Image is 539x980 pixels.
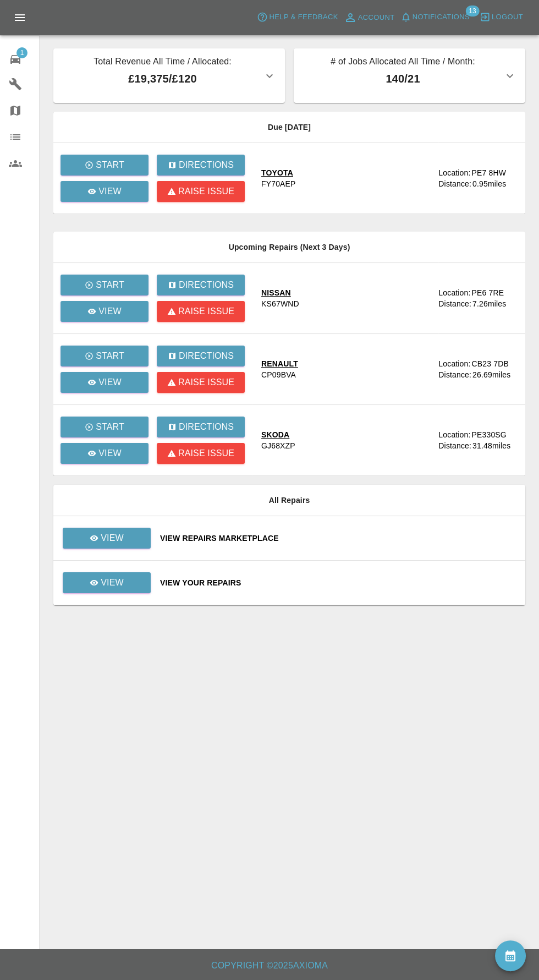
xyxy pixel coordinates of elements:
span: Notifications [413,11,470,24]
p: £19,375 / £120 [62,70,263,87]
p: View [98,376,122,389]
button: Directions [157,346,245,366]
button: availability [495,940,526,971]
button: Start [61,155,148,176]
div: Distance: [438,298,471,309]
div: 26.69 miles [472,369,516,380]
button: Start [61,417,148,437]
p: Raise issue [178,185,234,198]
span: 1 [16,47,28,58]
div: Location: [438,287,470,298]
p: Raise issue [178,447,234,460]
button: # of Jobs Allocated All Time / Month:140/21 [294,48,525,103]
div: PE6 7RE [471,287,504,298]
a: Location:PE330SGDistance:31.48miles [438,429,516,451]
div: Location: [438,429,470,440]
p: 140 / 21 [302,70,503,87]
a: TOYOTAFY70AEP [261,167,430,189]
p: View [101,576,124,589]
div: SKODA [261,429,295,440]
p: Directions [179,158,234,172]
a: View [63,528,151,549]
div: 31.48 miles [472,440,516,451]
a: Location:PE6 7REDistance:7.26miles [438,287,516,309]
button: Directions [157,275,245,295]
p: View [98,305,122,318]
button: Open drawer [7,4,33,31]
div: 0.95 miles [472,178,516,189]
span: Logout [492,11,523,24]
div: CB23 7DB [471,358,508,369]
div: Distance: [438,178,471,189]
a: SKODAGJ68XZP [261,429,430,451]
p: Directions [179,278,234,292]
div: Location: [438,167,470,178]
button: Raise issue [157,443,245,464]
th: All Repairs [53,485,525,516]
p: Start [96,420,124,434]
button: Logout [477,9,526,26]
p: Start [96,349,124,363]
p: View [101,532,124,545]
div: 7.26 miles [472,298,516,309]
button: Raise issue [157,301,245,322]
p: # of Jobs Allocated All Time / Month: [302,55,503,70]
a: View [61,301,148,322]
button: Directions [157,155,245,176]
button: Total Revenue All Time / Allocated:£19,375/£120 [53,48,285,103]
button: Directions [157,417,245,437]
div: PE330SG [471,429,506,440]
p: Total Revenue All Time / Allocated: [62,55,263,70]
div: Distance: [438,369,471,380]
a: View [61,372,148,393]
h6: Copyright © 2025 Axioma [9,958,530,973]
button: Raise issue [157,181,245,202]
a: View Your Repairs [160,577,516,588]
p: View [98,447,122,460]
div: Location: [438,358,470,369]
span: 13 [465,6,479,17]
a: View Repairs Marketplace [160,533,516,544]
a: View [62,533,151,542]
a: RENAULTCP09BVA [261,358,430,380]
th: Due [DATE] [53,112,525,143]
p: Directions [179,420,234,434]
a: View [62,578,151,587]
button: Raise issue [157,372,245,393]
p: Start [96,158,124,172]
a: NISSANKS67WND [261,287,430,309]
a: View [61,443,148,464]
div: RENAULT [261,358,298,369]
button: Start [61,346,148,366]
div: Distance: [438,440,471,451]
p: View [98,185,122,198]
a: Location:CB23 7DBDistance:26.69miles [438,358,516,380]
a: Account [341,9,398,26]
span: Account [358,12,395,24]
div: CP09BVA [261,369,296,380]
div: GJ68XZP [261,440,295,451]
p: Raise issue [178,376,234,389]
p: Raise issue [178,305,234,318]
p: Start [96,278,124,292]
div: KS67WND [261,298,299,309]
div: FY70AEP [261,178,296,189]
th: Upcoming Repairs (Next 3 Days) [53,232,525,263]
button: Start [61,275,148,295]
a: View [61,181,148,202]
div: NISSAN [261,287,299,298]
a: Location:PE7 8HWDistance:0.95miles [438,167,516,189]
div: PE7 8HW [471,167,506,178]
button: Help & Feedback [254,9,340,26]
a: View [63,572,151,593]
div: TOYOTA [261,167,296,178]
p: Directions [179,349,234,363]
span: Help & Feedback [269,11,338,24]
button: Notifications [398,9,472,26]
